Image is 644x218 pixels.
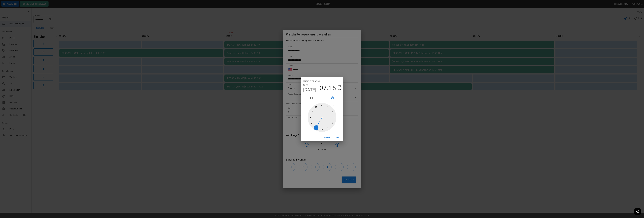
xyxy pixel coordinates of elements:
[327,84,328,92] span: :
[322,95,343,101] button: pick time
[303,79,320,83] span: Select date & time
[338,84,341,88] button: AM
[323,135,332,140] button: Cancel
[329,84,336,92] button: 15
[334,135,342,140] button: OK
[303,83,308,87] button: 2025
[320,84,327,92] button: 07
[303,87,316,93] button: [DATE]
[301,95,322,101] button: pick date
[338,88,341,91] button: PM
[336,103,341,108] button: open next view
